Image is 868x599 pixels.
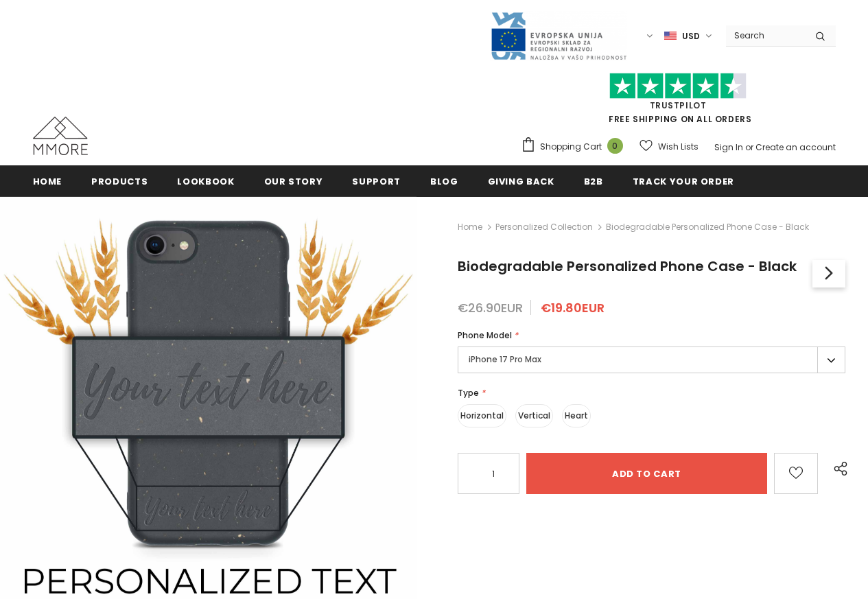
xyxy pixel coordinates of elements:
[264,165,323,196] a: Our Story
[490,11,627,61] img: Javni Razpis
[562,404,591,427] label: Heart
[584,175,603,188] span: B2B
[430,175,458,188] span: Blog
[430,165,458,196] a: Blog
[33,165,62,196] a: Home
[458,257,797,276] span: Biodegradable Personalized Phone Case - Black
[640,134,699,158] a: Wish Lists
[33,117,88,155] img: MMORE Cases
[521,79,836,125] span: FREE SHIPPING ON ALL ORDERS
[515,404,553,427] label: Vertical
[633,165,734,196] a: Track your order
[714,141,743,153] a: Sign In
[91,175,148,188] span: Products
[495,221,593,233] a: Personalized Collection
[584,165,603,196] a: B2B
[264,175,323,188] span: Our Story
[490,30,627,41] a: Javni Razpis
[607,138,623,154] span: 0
[488,165,554,196] a: Giving back
[458,347,845,373] label: iPhone 17 Pro Max
[458,404,506,427] label: Horizontal
[177,175,234,188] span: Lookbook
[458,219,482,235] a: Home
[488,175,554,188] span: Giving back
[682,30,700,43] span: USD
[658,140,699,154] span: Wish Lists
[633,175,734,188] span: Track your order
[726,25,805,45] input: Search Site
[458,387,479,399] span: Type
[177,165,234,196] a: Lookbook
[33,175,62,188] span: Home
[755,141,836,153] a: Create an account
[91,165,148,196] a: Products
[458,329,512,341] span: Phone Model
[745,141,753,153] span: or
[352,165,401,196] a: support
[606,219,809,235] span: Biodegradable Personalized Phone Case - Black
[352,175,401,188] span: support
[541,299,605,316] span: €19.80EUR
[650,99,707,111] a: Trustpilot
[458,299,523,316] span: €26.90EUR
[526,453,767,494] input: Add to cart
[521,137,630,157] a: Shopping Cart 0
[540,140,602,154] span: Shopping Cart
[609,73,747,99] img: Trust Pilot Stars
[664,30,677,42] img: USD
